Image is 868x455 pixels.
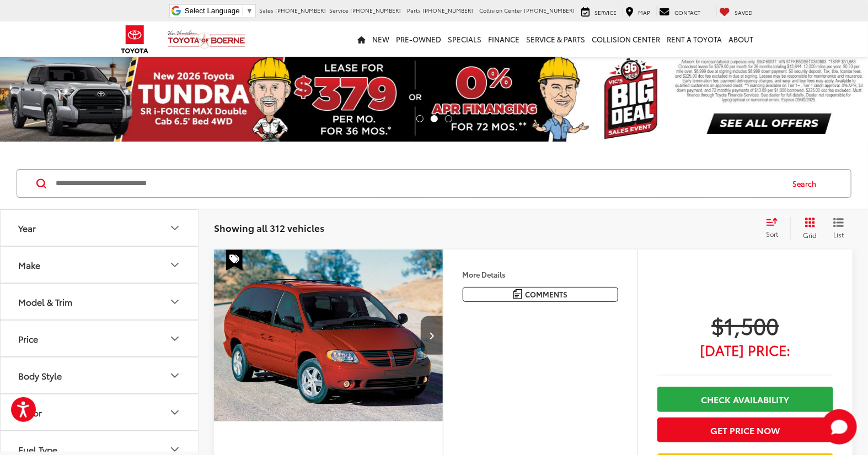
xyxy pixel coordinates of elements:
[329,6,349,14] span: Service
[214,221,324,234] span: Showing all 312 vehicles
[168,221,181,235] div: Year
[167,30,246,49] img: Vic Vaughan Toyota of Boerne
[354,21,369,57] a: Home
[1,247,199,283] button: MakeMake
[168,369,181,382] div: Body Style
[479,6,522,14] span: Collision Center
[168,406,181,419] div: Color
[1,394,199,430] button: ColorColor
[524,6,575,14] span: [PHONE_NUMBER]
[185,7,240,15] span: Select Language
[1,284,199,319] button: Model & TrimModel & Trim
[444,21,485,57] a: Specials
[18,333,38,344] div: Price
[421,316,443,355] button: Next image
[735,8,753,17] span: Saved
[463,270,618,278] h4: More Details
[185,7,253,15] a: Select Language​
[656,6,703,17] a: Contact
[350,6,401,14] span: [PHONE_NUMBER]
[657,418,833,442] button: Get Price Now
[275,6,326,14] span: [PHONE_NUMBER]
[369,21,393,57] a: New
[657,344,833,355] span: [DATE] Price:
[594,8,617,17] span: Service
[168,295,181,308] div: Model & Trim
[259,6,274,14] span: Sales
[55,170,782,197] input: Search by Make, Model, or Keyword
[243,7,243,15] span: ​
[1,210,199,246] button: YearYear
[168,258,181,272] div: Make
[18,444,57,454] div: Fuel Type
[523,21,588,57] a: Service & Parts: Opens in a new tab
[725,21,757,57] a: About
[822,409,857,445] button: Toggle Chat Window
[760,217,790,239] button: Select sort value
[18,259,40,270] div: Make
[790,217,825,239] button: Grid View
[393,21,444,57] a: Pre-Owned
[657,387,833,411] a: Check Availability
[226,250,243,270] span: Special
[578,6,619,17] a: Service
[825,217,853,239] button: List View
[766,229,778,239] span: Sort
[513,289,522,299] img: Comments
[168,332,181,345] div: Price
[782,170,832,197] button: Search
[407,6,421,14] span: Parts
[246,7,253,15] span: ▼
[822,409,857,445] svg: Start Chat
[463,287,618,302] button: Comments
[588,21,663,57] a: Collision Center
[1,321,199,356] button: PricePrice
[213,250,444,422] img: 2006 Dodge Grand Caravan SXT
[803,230,817,240] span: Grid
[1,357,199,393] button: Body StyleBody Style
[525,289,567,300] span: Comments
[674,8,700,17] span: Contact
[18,370,62,381] div: Body Style
[657,311,833,339] span: $1,500
[623,6,653,17] a: Map
[18,223,36,233] div: Year
[18,296,72,307] div: Model & Trim
[422,6,473,14] span: [PHONE_NUMBER]
[638,8,650,17] span: Map
[114,21,156,57] img: Toyota
[716,6,756,17] a: My Saved Vehicles
[213,250,444,421] div: 2006 Dodge Grand Caravan SXT 0
[663,21,725,57] a: Rent a Toyota
[833,230,844,239] span: List
[485,21,523,57] a: Finance
[213,250,444,421] a: 2006 Dodge Grand Caravan SXT2006 Dodge Grand Caravan SXT2006 Dodge Grand Caravan SXT2006 Dodge Gr...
